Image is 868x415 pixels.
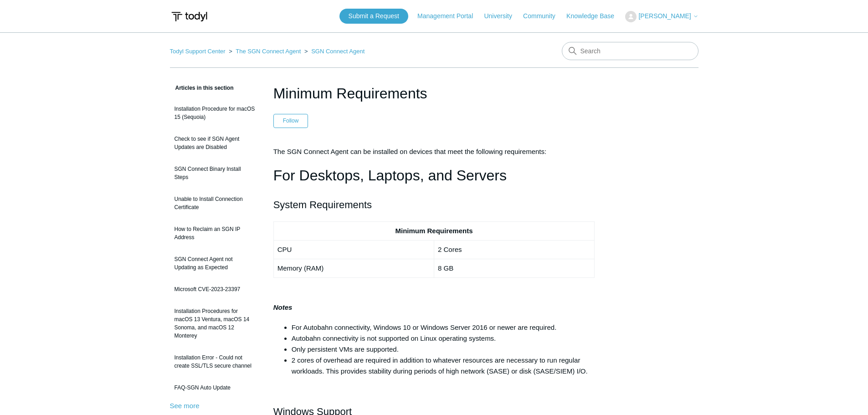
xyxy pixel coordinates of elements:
[170,281,260,298] a: Microsoft CVE-2023-23397
[170,402,200,410] a: See more
[566,11,623,21] a: Knowledge Base
[170,48,226,55] a: Todyl Support Center
[170,302,260,344] a: Installation Procedures for macOS 13 Ventura, macOS 14 Sonoma, and macOS 12 Monterey
[395,227,473,235] strong: Minimum Requirements
[434,240,594,259] td: 2 Cores
[434,259,594,277] td: 8 GB
[273,82,595,104] h1: Minimum Requirements
[170,190,260,216] a: Unable to Install Connection Certificate
[484,11,521,21] a: University
[170,48,227,55] li: Todyl Support Center
[273,199,372,210] span: System Requirements
[273,114,308,128] button: Follow Article
[170,85,234,91] span: Articles in this section
[170,160,260,186] a: SGN Connect Binary Install Steps
[339,9,408,24] a: Submit a Request
[236,48,301,55] a: The SGN Connect Agent
[170,130,260,156] a: Check to see if SGN Agent Updates are Disabled
[170,379,260,396] a: FAQ-SGN Auto Update
[273,167,507,184] span: For Desktops, Laptops, and Servers
[170,8,209,25] img: Todyl Support Center Help Center home page
[273,259,434,277] td: Memory (RAM)
[273,148,547,155] span: The SGN Connect Agent can be installed on devices that meet the following requirements:
[170,100,260,126] a: Installation Procedure for macOS 15 (Sequoia)
[562,42,699,60] input: Search
[638,12,691,20] span: [PERSON_NAME]
[273,303,293,311] strong: Notes
[303,48,365,55] li: SGN Connect Agent
[292,355,595,377] li: 2 cores of overhead are required in addition to whatever resources are necessary to run regular w...
[227,48,303,55] li: The SGN Connect Agent
[292,333,595,344] li: Autobahn connectivity is not supported on Linux operating systems.
[170,251,260,276] a: SGN Connect Agent not Updating as Expected
[170,220,260,246] a: How to Reclaim an SGN IP Address
[311,48,365,55] a: SGN Connect Agent
[625,11,698,22] button: [PERSON_NAME]
[417,11,482,21] a: Management Portal
[523,11,565,21] a: Community
[170,349,260,374] a: Installation Error - Could not create SSL/TLS secure channel
[292,322,595,333] li: For Autobahn connectivity, Windows 10 or Windows Server 2016 or newer are required.
[292,344,595,355] li: Only persistent VMs are supported.
[273,240,434,259] td: CPU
